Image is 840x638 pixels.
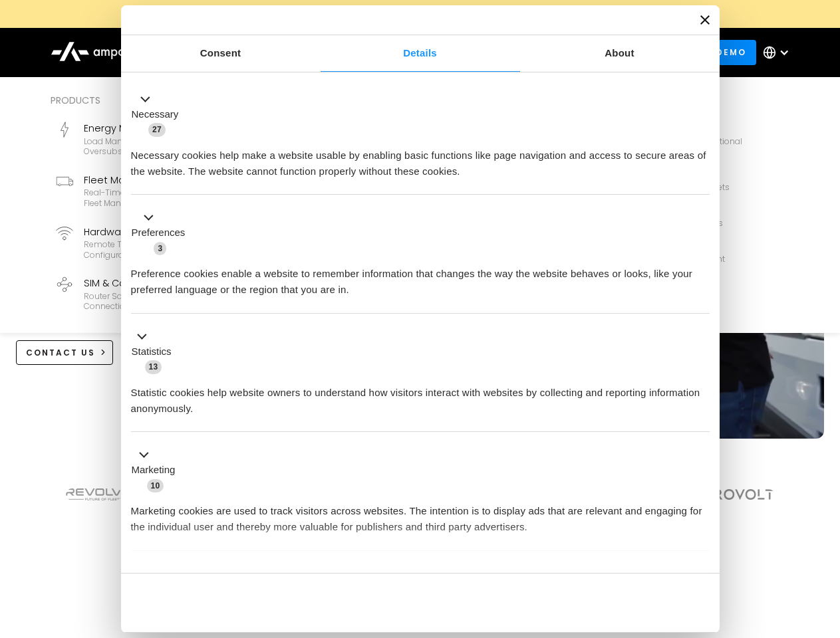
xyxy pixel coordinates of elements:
[520,35,720,72] a: About
[148,123,166,136] span: 27
[131,138,710,179] div: Necessary cookies help make a website usable by enabling basic functions like page navigation and...
[132,225,186,241] label: Preferences
[131,210,194,257] button: Preferences (3)
[695,489,774,500] img: Aerovolt Logo
[132,107,179,122] label: Necessary
[131,493,710,535] div: Marketing cookies are used to track visitors across websites. The intention is to display ads tha...
[145,360,162,373] span: 13
[219,568,232,581] span: 2
[518,584,709,622] button: Okay
[132,463,176,478] label: Marketing
[132,344,172,360] label: Statistics
[131,566,240,582] button: Unclassified (2)
[131,447,184,494] button: Marketing (10)
[131,328,180,375] button: Statistics (13)
[131,256,710,298] div: Preference cookies enable a website to remember information that changes the way the website beha...
[321,35,520,72] a: Details
[121,7,720,21] a: New Webinars: Register to Upcoming WebinarsREGISTER HERE
[121,35,321,72] a: Consent
[154,242,166,255] span: 3
[131,375,710,417] div: Statistic cookies help website owners to understand how visitors interact with websites by collec...
[16,340,114,365] a: CONTACT US
[147,479,164,492] span: 10
[131,91,187,138] button: Necessary (27)
[26,347,95,359] div: CONTACT US
[700,15,710,25] button: Close banner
